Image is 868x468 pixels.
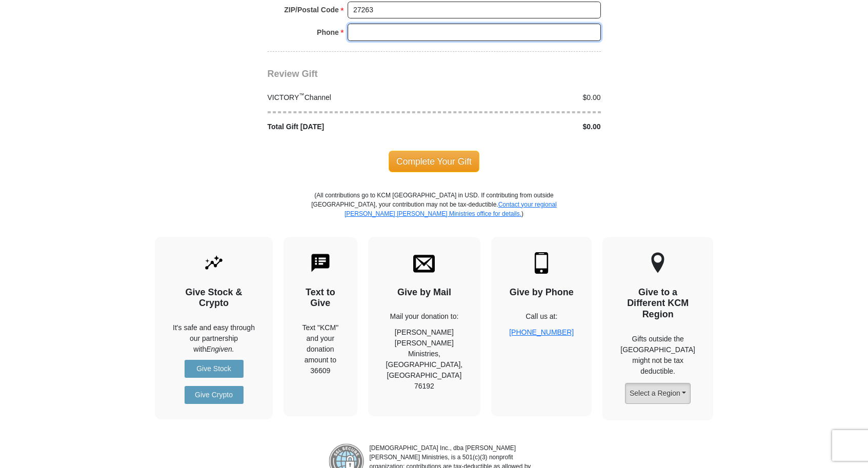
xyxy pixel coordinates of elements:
[386,287,463,298] h4: Give by Mail
[317,25,339,39] strong: Phone
[434,121,607,132] div: $0.00
[434,92,607,103] div: $0.00
[301,287,339,309] h4: Text to Give
[509,287,574,298] h4: Give by Phone
[531,252,552,274] img: mobile.svg
[389,151,479,172] span: Complete Your Gift
[386,327,463,392] p: [PERSON_NAME] [PERSON_NAME] Ministries, [GEOGRAPHIC_DATA], [GEOGRAPHIC_DATA] 76192
[203,252,225,274] img: give-by-stock.svg
[386,311,463,322] p: Mail your donation to:
[413,252,435,274] img: envelope.svg
[301,322,339,376] div: Text "KCM" and your donation amount to 36609
[509,328,574,336] a: [PHONE_NUMBER]
[651,252,665,274] img: other-region
[299,92,305,98] sup: ™
[206,345,234,353] i: Engiven.
[345,201,557,217] a: Contact your regional [PERSON_NAME] [PERSON_NAME] Ministries office for details.
[185,386,244,404] a: Give Crypto
[284,3,339,17] strong: ZIP/Postal Code
[268,69,318,79] span: Review Gift
[509,311,574,322] p: Call us at:
[173,287,255,309] h4: Give Stock & Crypto
[625,383,691,404] button: Select a Region
[311,191,557,237] p: (All contributions go to KCM [GEOGRAPHIC_DATA] in USD. If contributing from outside [GEOGRAPHIC_D...
[262,92,434,103] div: VICTORY Channel
[262,121,434,132] div: Total Gift [DATE]
[310,252,331,274] img: text-to-give.svg
[173,322,255,355] p: It's safe and easy through our partnership with
[620,334,695,377] p: Gifts outside the [GEOGRAPHIC_DATA] might not be tax deductible.
[185,360,244,378] a: Give Stock
[620,287,695,320] h4: Give to a Different KCM Region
